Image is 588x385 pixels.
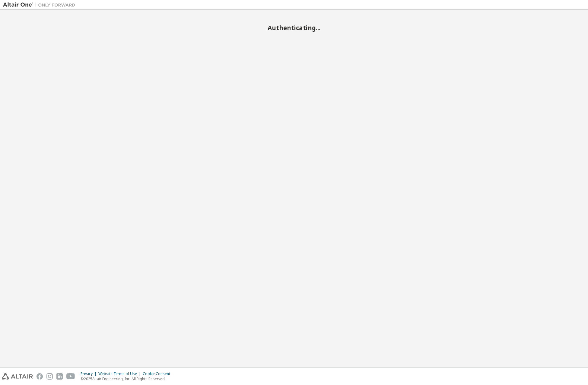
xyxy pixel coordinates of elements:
div: Website Terms of Use [98,371,143,376]
h2: Authenticating... [3,24,585,32]
img: youtube.svg [66,373,75,380]
img: linkedin.svg [56,373,63,380]
img: Altair One [3,2,78,8]
p: © 2025 Altair Engineering, Inc. All Rights Reserved. [81,376,174,381]
div: Privacy [81,371,98,376]
img: facebook.svg [37,373,43,380]
img: altair_logo.svg [2,373,33,380]
div: Cookie Consent [143,371,174,376]
img: instagram.svg [46,373,53,380]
